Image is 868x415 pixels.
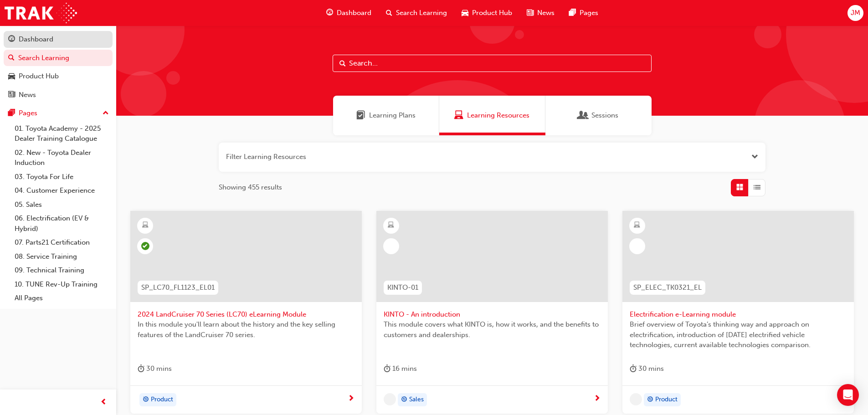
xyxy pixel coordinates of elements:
a: 04. Customer Experience [11,184,113,198]
a: 06. Electrification (EV & Hybrid) [11,211,113,236]
span: undefined-icon [384,393,396,405]
span: next-icon [594,395,601,403]
span: next-icon [348,395,354,403]
span: Learning Plans [369,110,416,121]
a: pages-iconPages [562,4,606,22]
a: news-iconNews [519,4,562,22]
span: KINTO - An introduction [384,309,601,320]
span: 2024 LandCruiser 70 Series (LC70) eLearning Module [138,309,354,320]
span: In this module you'll learn about the history and the key selling features of the LandCruiser 70 ... [138,319,354,340]
button: JM [847,5,863,21]
span: Learning Plans [356,110,365,121]
button: Pages [4,105,113,122]
span: learningResourceType_ELEARNING-icon [142,220,149,231]
div: News [19,90,36,100]
span: Brief overview of Toyota’s thinking way and approach on electrification, introduction of [DATE] e... [630,319,847,350]
span: target-icon [647,394,653,406]
div: 30 mins [138,363,172,374]
a: SP_LC70_FL1123_EL012024 LandCruiser 70 Series (LC70) eLearning ModuleIn this module you'll learn ... [130,211,362,414]
a: 07. Parts21 Certification [11,236,113,250]
a: search-iconSearch Learning [379,4,454,22]
span: up-icon [103,108,109,119]
span: learningResourceType_ELEARNING-icon [634,220,640,231]
span: news-icon [8,91,15,99]
a: Product Hub [4,68,113,85]
a: guage-iconDashboard [319,4,379,22]
span: Product [151,395,173,405]
a: SessionsSessions [545,96,652,135]
span: prev-icon [100,397,107,408]
span: duration-icon [630,363,637,374]
span: undefined-icon [630,393,642,405]
a: Dashboard [4,31,113,48]
a: 01. Toyota Academy - 2025 Dealer Training Catalogue [11,122,113,146]
span: car-icon [8,72,15,81]
a: 09. Technical Training [11,263,113,277]
span: Sales [409,395,424,405]
a: Learning PlansLearning Plans [333,96,439,135]
span: Search Learning [396,8,447,18]
a: 10. TUNE Rev-Up Training [11,277,113,292]
span: duration-icon [138,363,144,374]
span: pages-icon [569,7,576,19]
span: duration-icon [384,363,390,374]
a: car-iconProduct Hub [454,4,519,22]
span: Showing 455 results [219,182,282,193]
img: Trak [5,3,77,23]
a: 08. Service Training [11,250,113,264]
span: SP_ELEC_TK0321_EL [633,282,702,293]
span: Sessions [591,110,618,121]
span: target-icon [143,394,149,406]
span: Dashboard [337,8,371,18]
a: 02. New - Toyota Dealer Induction [11,146,113,170]
div: Product Hub [19,71,59,82]
a: KINTO-01KINTO - An introductionThis module covers what KINTO is, how it works, and the benefits t... [376,211,608,414]
span: Product Hub [472,8,512,18]
span: target-icon [401,394,407,406]
span: Pages [580,8,598,18]
span: learningRecordVerb_PASS-icon [141,242,149,250]
span: guage-icon [326,7,333,19]
span: Search [339,58,346,69]
span: Product [655,395,678,405]
span: Sessions [579,110,588,121]
a: Learning ResourcesLearning Resources [439,96,545,135]
a: Search Learning [4,50,113,67]
span: learningResourceType_ELEARNING-icon [388,220,394,231]
span: KINTO-01 [387,282,418,293]
div: Open Intercom Messenger [837,384,859,406]
span: Electrification e-Learning module [630,309,847,320]
span: guage-icon [8,36,15,44]
span: Grid [736,182,743,193]
button: DashboardSearch LearningProduct HubNews [4,29,113,105]
a: News [4,87,113,103]
span: search-icon [8,54,15,62]
span: This module covers what KINTO is, how it works, and the benefits to customers and dealerships. [384,319,601,340]
a: All Pages [11,291,113,305]
input: Search... [333,55,652,72]
span: pages-icon [8,109,15,118]
a: SP_ELEC_TK0321_ELElectrification e-Learning moduleBrief overview of Toyota’s thinking way and app... [622,211,854,414]
span: car-icon [462,7,468,19]
a: 05. Sales [11,198,113,212]
div: Dashboard [19,34,53,45]
a: 03. Toyota For Life [11,170,113,184]
span: news-icon [527,7,534,19]
span: SP_LC70_FL1123_EL01 [141,282,215,293]
div: Pages [19,108,37,118]
div: 30 mins [630,363,664,374]
span: search-icon [386,7,392,19]
span: List [754,182,760,193]
span: News [537,8,555,18]
button: Open the filter [751,152,758,162]
span: Learning Resources [467,110,529,121]
span: JM [851,8,860,18]
div: 16 mins [384,363,417,374]
span: Learning Resources [454,110,463,121]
